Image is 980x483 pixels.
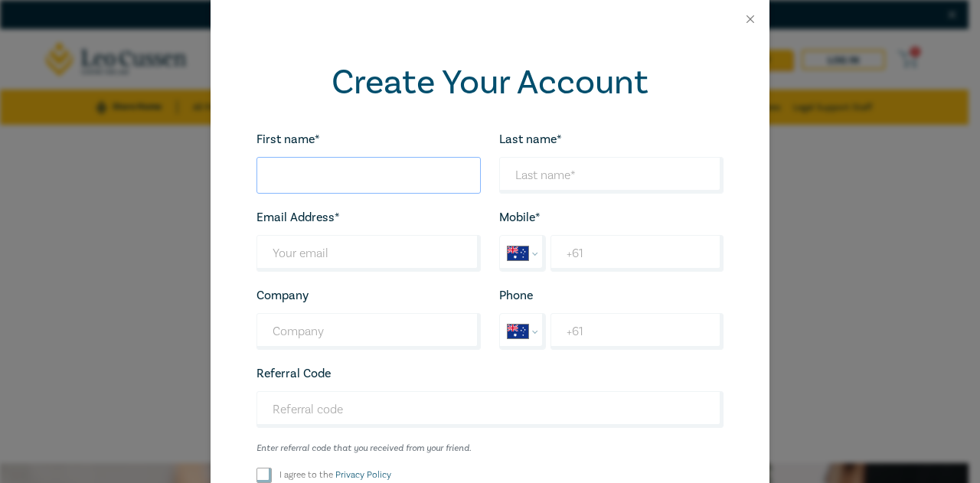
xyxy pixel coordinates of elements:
[499,289,533,302] label: Phone
[335,469,391,481] a: Privacy Policy
[550,235,724,272] input: Enter Mobile number
[256,367,331,380] label: Referral Code
[256,391,724,428] input: Referral code
[499,157,724,194] input: Last name*
[256,157,481,194] input: First name*
[256,313,481,350] input: Company
[256,210,340,224] label: Email Address*
[256,443,724,454] small: Enter referral code that you received from your friend.
[256,132,320,146] label: First name*
[256,63,724,103] h2: Create Your Account
[256,235,481,272] input: Your email
[499,210,541,224] label: Mobile*
[279,468,391,481] label: I agree to the
[743,12,757,26] button: Close
[256,289,309,302] label: Company
[550,313,724,350] input: Enter phone number
[499,132,562,146] label: Last name*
